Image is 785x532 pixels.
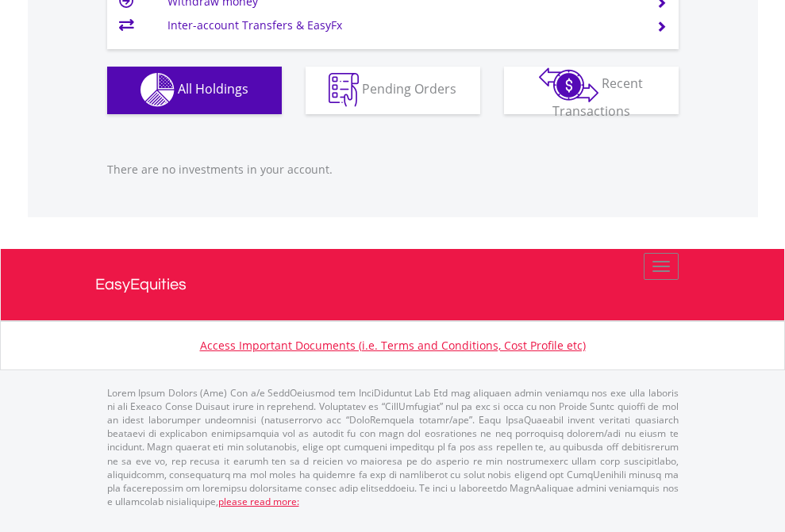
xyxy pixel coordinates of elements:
span: Pending Orders [362,80,456,98]
a: EasyEquities [95,249,691,320]
td: Inter-account Transfers & EasyFx [167,13,637,37]
a: please read more: [218,495,299,508]
p: There are no investments in your account. [107,162,679,178]
span: Recent Transactions [552,75,644,120]
img: pending_instructions-wht.png [329,73,359,107]
button: Recent Transactions [504,67,679,114]
a: Access Important Documents (i.e. Terms and Conditions, Cost Profile etc) [200,338,586,353]
button: All Holdings [107,67,282,114]
p: Lorem Ipsum Dolors (Ame) Con a/e SeddOeiusmod tem InciDiduntut Lab Etd mag aliquaen admin veniamq... [107,386,679,508]
span: All Holdings [178,80,248,98]
button: Pending Orders [306,67,480,114]
img: holdings-wht.png [140,73,175,107]
img: transactions-zar-wht.png [539,67,598,102]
